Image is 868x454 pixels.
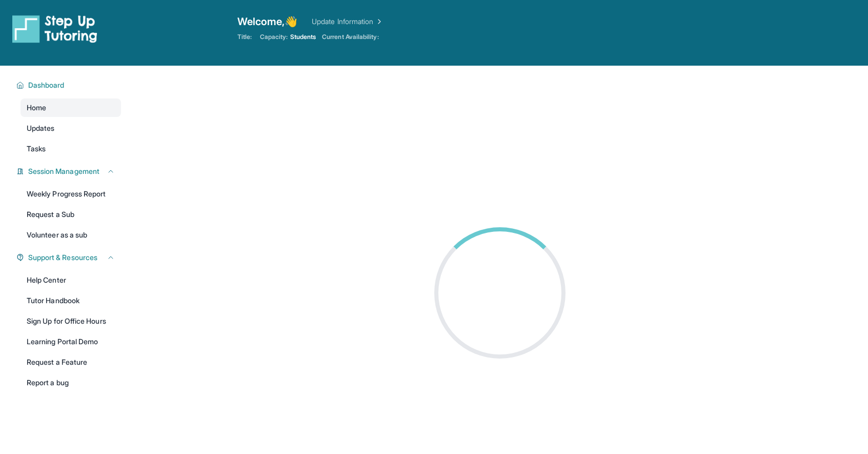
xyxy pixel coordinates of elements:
[21,226,121,244] a: Volunteer as a sub
[21,312,121,330] a: Sign Up for Office Hours
[12,14,97,43] img: logo
[237,14,298,29] span: Welcome, 👋
[21,271,121,289] a: Help Center
[322,33,378,41] span: Current Availability:
[21,332,121,351] a: Learning Portal Demo
[21,119,121,137] a: Updates
[312,16,383,27] a: Update Information
[28,80,65,90] span: Dashboard
[21,140,121,158] a: Tasks
[27,103,46,113] span: Home
[21,98,121,117] a: Home
[21,205,121,224] a: Request a Sub
[290,33,316,41] span: Students
[237,33,252,41] span: Title:
[24,252,115,263] button: Support & Resources
[373,16,383,27] img: Chevron Right
[21,185,121,203] a: Weekly Progress Report
[27,144,46,154] span: Tasks
[27,123,55,133] span: Updates
[28,252,97,263] span: Support & Resources
[28,166,99,176] span: Session Management
[21,373,121,392] a: Report a bug
[260,33,288,41] span: Capacity:
[21,353,121,371] a: Request a Feature
[24,166,115,176] button: Session Management
[21,291,121,310] a: Tutor Handbook
[24,80,115,90] button: Dashboard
